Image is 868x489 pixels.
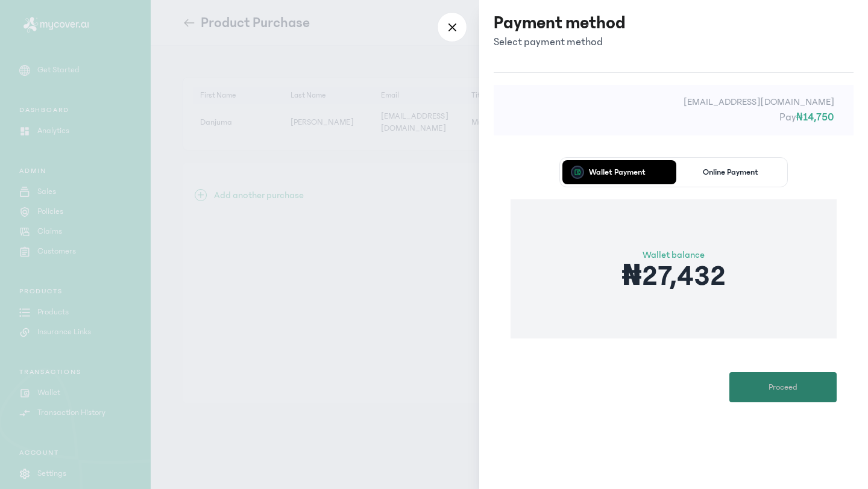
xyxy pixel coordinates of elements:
[621,248,725,262] p: Wallet balance
[621,262,725,291] p: ₦27,432
[769,381,797,394] span: Proceed
[589,168,646,176] p: Wallet Payment
[676,160,785,184] button: Online Payment
[703,168,758,176] p: Online Payment
[494,12,626,34] h3: Payment method
[562,160,671,184] button: Wallet Payment
[729,372,837,402] button: Proceed
[513,95,834,109] p: [EMAIL_ADDRESS][DOMAIN_NAME]
[494,34,626,51] p: Select payment method
[513,109,834,126] p: Pay
[796,111,834,123] span: ₦14,750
